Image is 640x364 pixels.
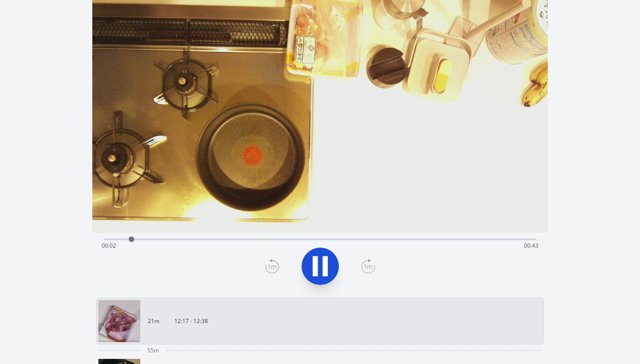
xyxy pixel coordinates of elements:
[98,300,140,342] img: 250826031821_thumb.jpeg
[524,242,538,249] span: 00:43
[102,242,116,249] span: 00:02
[174,317,208,325] p: 12:17 - 12:38
[148,317,159,325] p: 21m
[147,347,159,354] span: 55m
